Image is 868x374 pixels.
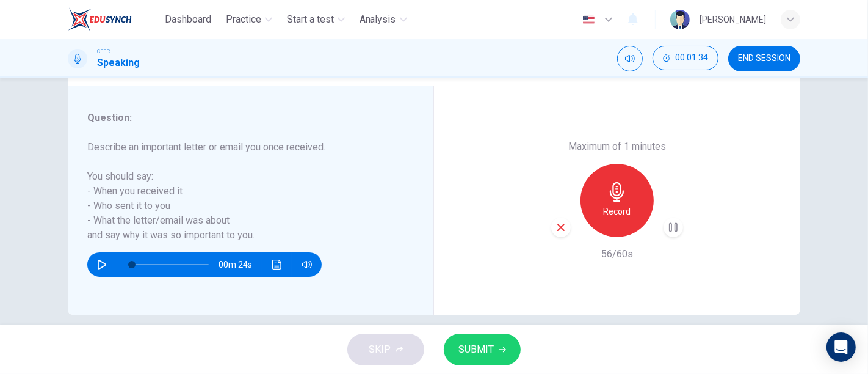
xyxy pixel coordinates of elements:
button: 00:01:34 [653,46,718,70]
h6: Question : [87,111,399,125]
a: EduSynch logo [68,7,160,32]
h6: 56/60s [601,247,633,262]
span: END SESSION [738,54,790,64]
button: END SESSION [728,46,800,71]
button: Click to see the audio transcription [267,252,287,277]
img: EduSynch logo [68,7,132,32]
button: Dashboard [160,9,216,31]
div: [PERSON_NAME] [700,12,766,27]
span: Practice [226,12,261,27]
span: Analysis [360,12,396,27]
button: SUBMIT [444,334,521,365]
div: Open Intercom Messenger [826,332,856,362]
img: Profile picture [670,10,690,29]
div: Mute [617,46,643,71]
div: Hide [653,46,718,71]
span: Dashboard [165,12,211,27]
h1: Speaking [97,56,140,70]
span: CEFR [97,47,110,56]
button: Start a test [282,9,350,31]
h6: Maximum of 1 minutes [568,139,666,154]
img: en [581,15,596,24]
button: Practice [221,9,277,31]
span: SUBMIT [458,341,494,358]
h6: Record [604,204,631,219]
span: 00m 24s [219,252,262,277]
button: Analysis [355,9,412,31]
span: Start a test [287,12,334,27]
button: Record [580,164,654,237]
span: 00:01:34 [675,53,708,63]
h6: Describe an important letter or email you once received. You should say: - When you received it -... [87,140,399,243]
